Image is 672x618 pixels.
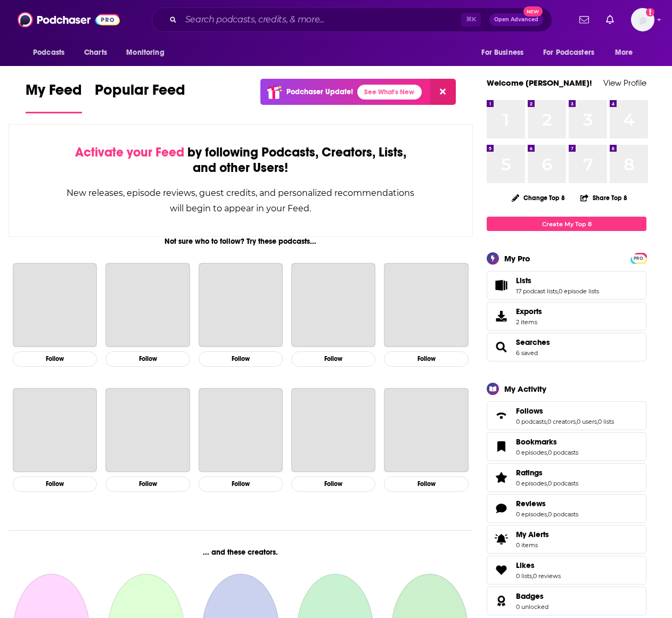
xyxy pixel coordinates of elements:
button: open menu [119,43,178,63]
span: , [558,287,559,295]
a: Likes [490,563,512,578]
span: Lists [487,271,646,300]
a: The Joe Rogan Experience [13,263,97,347]
a: Searches [490,340,512,355]
button: Follow [384,476,468,492]
a: My Feed [26,81,82,113]
a: My Favorite Murder with Karen Kilgariff and Georgia Hardstark [384,263,468,347]
span: Follows [516,406,543,416]
span: , [547,480,548,487]
a: Reviews [490,501,512,516]
div: by following Podcasts, Creators, Lists, and other Users! [62,145,419,176]
svg: Email not verified [646,8,654,17]
a: Show notifications dropdown [575,11,593,29]
a: Bookmarks [516,437,578,447]
button: open menu [608,43,646,63]
img: User Profile [631,8,654,31]
span: My Alerts [516,530,549,539]
span: Exports [516,307,542,316]
a: 0 podcasts [548,449,578,456]
a: 0 lists [516,572,532,580]
a: Ratings [490,470,512,485]
a: 0 episode lists [559,287,599,295]
span: Activate your Feed [75,144,184,160]
a: Bookmarks [490,439,512,454]
a: 0 podcasts [516,418,546,425]
span: Charts [84,45,107,60]
span: New [523,6,543,17]
span: Podcasts [33,45,64,60]
input: Search podcasts, credits, & more... [181,11,461,28]
a: 0 podcasts [548,480,578,487]
a: View Profile [603,78,646,88]
button: open menu [474,43,537,63]
span: , [547,510,548,518]
button: Follow [384,351,468,367]
a: 0 unlocked [516,603,548,611]
span: , [532,572,533,580]
a: 0 podcasts [548,510,578,518]
a: Business Wars [291,388,375,472]
span: , [576,418,577,425]
a: Ologies with Alie Ward [105,388,190,472]
a: Follows [516,406,614,416]
span: , [547,449,548,456]
a: Show notifications dropdown [602,11,618,29]
a: 0 lists [598,418,614,425]
span: Logged in as EllaRoseMurphy [631,8,654,31]
div: Search podcasts, credits, & more... [152,7,552,32]
button: open menu [536,43,610,63]
a: The Daily [291,263,375,347]
button: Follow [13,351,97,367]
button: Open AdvancedNew [489,13,543,26]
div: My Activity [504,384,546,394]
span: ⌘ K [461,13,481,27]
span: Follows [487,401,646,430]
span: Bookmarks [516,437,557,447]
span: , [597,418,598,425]
p: Podchaser Update! [286,87,353,96]
a: TED Talks Daily [199,388,283,472]
div: ... and these creators. [9,548,473,557]
span: Popular Feed [95,81,185,105]
span: Likes [487,556,646,584]
button: Follow [291,351,375,367]
span: Ratings [487,463,646,492]
span: Searches [516,337,550,347]
button: Share Top 8 [580,187,628,208]
span: For Podcasters [543,45,594,60]
a: 0 episodes [516,449,547,456]
span: My Feed [26,81,82,105]
a: 0 creators [547,418,576,425]
button: Follow [13,476,97,492]
span: Likes [516,561,535,570]
a: 0 reviews [533,572,561,580]
a: See What's New [357,85,422,100]
a: 0 episodes [516,480,547,487]
span: For Business [481,45,523,60]
a: PRO [632,254,645,262]
div: New releases, episode reviews, guest credits, and personalized recommendations will begin to appe... [62,185,419,216]
a: Exports [487,302,646,331]
button: open menu [26,43,78,63]
span: Exports [490,309,512,324]
span: Monitoring [126,45,164,60]
span: 0 items [516,541,549,549]
a: Ratings [516,468,578,477]
button: Show profile menu [631,8,654,31]
a: 0 episodes [516,510,547,518]
span: Open Advanced [494,17,538,22]
img: Podchaser - Follow, Share and Rate Podcasts [18,10,120,30]
span: Reviews [516,499,546,508]
a: Radiolab [13,388,97,472]
button: Change Top 8 [505,191,571,204]
a: Create My Top 8 [487,217,646,231]
a: 17 podcast lists [516,287,558,295]
a: Freakonomics Radio [384,388,468,472]
span: My Alerts [490,532,512,547]
span: More [615,45,633,60]
a: Popular Feed [95,81,185,113]
a: 0 users [577,418,597,425]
